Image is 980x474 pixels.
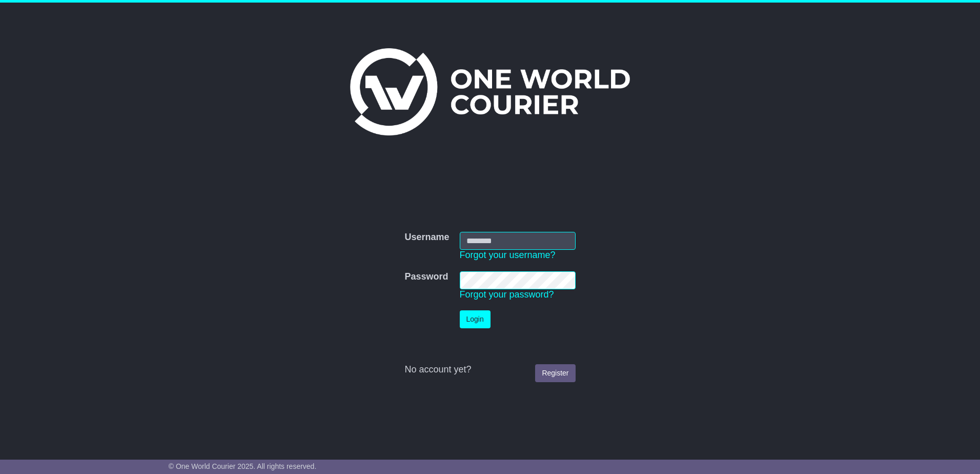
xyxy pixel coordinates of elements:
label: Username [404,232,449,243]
div: No account yet? [404,364,575,376]
a: Register [535,364,575,382]
a: Forgot your password? [460,289,554,300]
img: One World [350,48,630,135]
span: © One World Courier 2025. All rights reserved. [169,462,317,470]
a: Forgot your username? [460,250,556,260]
button: Login [460,310,491,328]
label: Password [404,271,448,283]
